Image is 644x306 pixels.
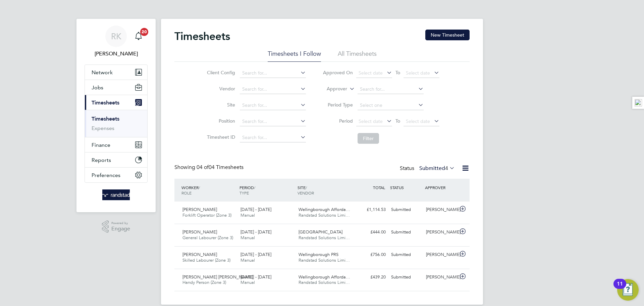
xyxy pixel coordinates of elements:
[359,118,383,124] span: Select date
[85,168,147,182] button: Preferences
[240,133,306,142] input: Search for...
[205,118,235,124] label: Position
[317,86,347,92] label: Approver
[174,30,230,43] h2: Timesheets
[199,185,200,190] span: /
[388,204,423,215] div: Submitted
[299,279,350,285] span: Randstad Solutions Limi…
[132,26,145,47] a: 20
[85,95,147,110] button: Timesheets
[445,165,448,172] span: 4
[85,50,148,58] span: Russell Kerley
[296,181,354,199] div: SITE
[92,116,119,122] a: Timesheets
[359,70,383,76] span: Select date
[92,142,110,148] span: Finance
[205,86,235,92] label: Vendor
[240,229,271,235] span: [DATE] - [DATE]
[306,185,307,190] span: /
[182,274,253,280] span: [PERSON_NAME] [PERSON_NAME]
[354,249,388,260] div: £756.00
[298,190,314,195] span: VENDOR
[92,125,114,131] a: Expenses
[182,212,231,218] span: Forklift Operator (Zone 3)
[617,284,623,293] div: 11
[406,118,430,124] span: Select date
[299,229,342,235] span: [GEOGRAPHIC_DATA]
[85,65,147,80] button: Network
[240,101,306,110] input: Search for...
[85,26,148,58] a: RK[PERSON_NAME]
[323,118,353,124] label: Period
[338,50,377,62] li: All Timesheets
[182,252,217,257] span: [PERSON_NAME]
[102,189,130,200] img: randstad-logo-retina.png
[323,70,353,76] label: Approved On
[85,80,147,95] button: Jobs
[354,204,388,215] div: £1,114.53
[240,69,306,78] input: Search for...
[240,207,271,212] span: [DATE] - [DATE]
[400,164,456,173] div: Status
[76,19,156,212] nav: Main navigation
[85,152,147,167] button: Reports
[388,181,423,193] div: STATUS
[92,99,119,106] span: Timesheets
[393,117,402,125] span: To
[299,257,350,263] span: Randstad Solutions Limi…
[181,190,192,195] span: ROLE
[240,274,271,280] span: [DATE] - [DATE]
[423,204,458,215] div: [PERSON_NAME]
[102,220,130,233] a: Powered byEngage
[425,30,470,40] button: New Timesheet
[299,274,350,280] span: Wellingborough Afforda…
[239,190,249,195] span: TYPE
[358,85,424,94] input: Search for...
[406,70,430,76] span: Select date
[205,102,235,108] label: Site
[354,272,388,283] div: £439.20
[197,164,209,171] span: 04 of
[423,227,458,238] div: [PERSON_NAME]
[388,249,423,260] div: Submitted
[111,226,130,232] span: Engage
[238,181,296,199] div: PERIOD
[423,249,458,260] div: [PERSON_NAME]
[423,181,458,193] div: APPROVER
[254,185,255,190] span: /
[182,279,226,285] span: Handy Person (Zone 3)
[111,32,121,41] span: RK
[240,235,255,241] span: Manual
[197,164,244,171] span: 04 Timesheets
[423,272,458,283] div: [PERSON_NAME]
[240,252,271,257] span: [DATE] - [DATE]
[182,207,217,212] span: [PERSON_NAME]
[111,220,130,226] span: Powered by
[205,70,235,76] label: Client Config
[240,117,306,126] input: Search for...
[92,84,103,91] span: Jobs
[85,110,147,137] div: Timesheets
[419,165,455,172] label: Submitted
[299,235,350,241] span: Randstad Solutions Limi…
[182,229,217,235] span: [PERSON_NAME]
[205,134,235,140] label: Timesheet ID
[240,212,255,218] span: Manual
[174,164,245,171] div: Showing
[388,272,423,283] div: Submitted
[393,68,402,77] span: To
[358,133,379,144] button: Filter
[388,227,423,238] div: Submitted
[182,235,233,241] span: General Labourer (Zone 3)
[180,181,238,199] div: WORKER
[92,157,111,163] span: Reports
[85,137,147,152] button: Finance
[85,189,148,200] a: Go to home page
[299,212,350,218] span: Randstad Solutions Limi…
[299,252,338,257] span: Wellingborough PRS
[268,50,321,62] li: Timesheets I Follow
[299,207,350,212] span: Wellingborough Afforda…
[92,172,120,178] span: Preferences
[240,85,306,94] input: Search for...
[240,279,255,285] span: Manual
